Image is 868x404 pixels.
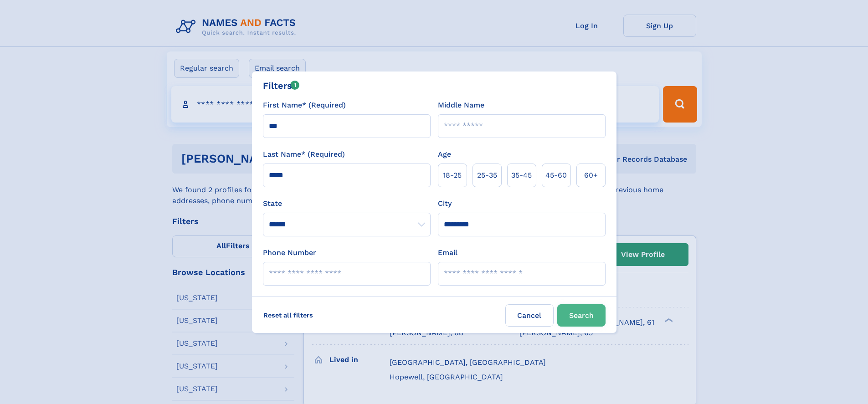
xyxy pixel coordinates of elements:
[438,247,457,258] label: Email
[545,170,567,181] span: 45‑60
[477,170,497,181] span: 25‑35
[438,100,484,111] label: Middle Name
[511,170,532,181] span: 35‑45
[584,170,598,181] span: 60+
[263,198,431,209] label: State
[263,149,345,160] label: Last Name* (Required)
[438,198,452,209] label: City
[263,79,300,92] div: Filters
[263,247,316,258] label: Phone Number
[505,304,554,327] label: Cancel
[257,304,319,326] label: Reset all filters
[438,149,451,160] label: Age
[263,100,346,111] label: First Name* (Required)
[557,304,606,327] button: Search
[443,170,462,181] span: 18‑25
